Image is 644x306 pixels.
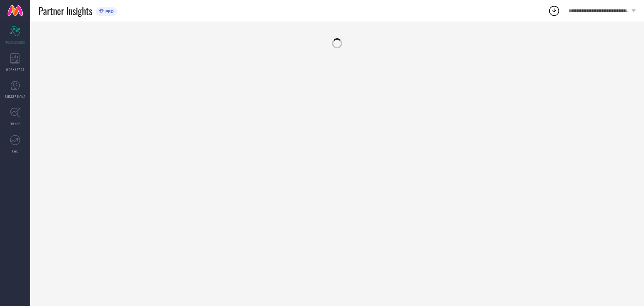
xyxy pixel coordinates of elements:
[5,40,25,45] span: SCORECARDS
[12,148,18,154] span: FWD
[5,94,25,99] span: SUGGESTIONS
[548,5,560,17] div: Open download list
[39,4,92,18] span: Partner Insights
[6,67,24,72] span: WORKSPACE
[104,9,114,14] span: PRO
[9,121,21,126] span: TRENDS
